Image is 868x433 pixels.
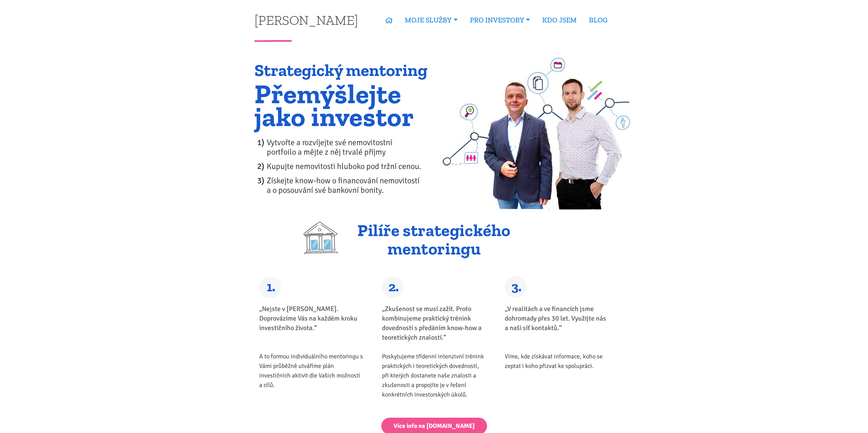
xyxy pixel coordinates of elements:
[505,352,609,371] div: Víme, kde získávat informace, koho se zeptat i koho přizvat ke spolupráci.
[259,304,364,349] div: „Nejste v [PERSON_NAME]. Doprovázíme Vás na každém kroku investičního života.“
[267,161,429,171] li: Kupujte nemovitosti hluboko pod tržní cenou.
[259,276,281,298] div: 1.
[382,276,404,298] div: 2.
[267,138,429,157] li: Vytvořte a rozvíjejte své nemovitostní portfoilo a mějte z něj trvalé příjmy
[254,82,429,128] h1: Přemýšlejte jako investor
[259,352,364,390] div: A to formou individuálního mentoringu s Vámi průběžně utváříme plán investičních aktivit dle Vaši...
[254,221,614,258] h2: Pilíře strategického mentoringu
[505,304,609,349] div: „V realitách a ve financích jsme dohromady přes 30 let. Využijte nás a naši síť kontaktů.“
[505,276,527,298] div: 3.
[382,352,486,399] div: Poskytujeme třídenní intenzivní trénink praktických i teoretických dovedností, při kterých dostan...
[536,12,583,28] a: KDO JSEM
[583,12,614,28] a: BLOG
[254,61,429,80] h1: Strategický mentoring
[464,12,536,28] a: PRO INVESTORY
[267,176,429,195] li: Získejte know-how o financování nemovitostí a o posouvání své bankovní bonity.
[382,304,486,349] div: „Zkušenost se musí zažít. Proto kombinujeme praktický trénink dovedností s předáním know-how a te...
[254,13,358,27] a: [PERSON_NAME]
[399,12,464,28] a: MOJE SLUŽBY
